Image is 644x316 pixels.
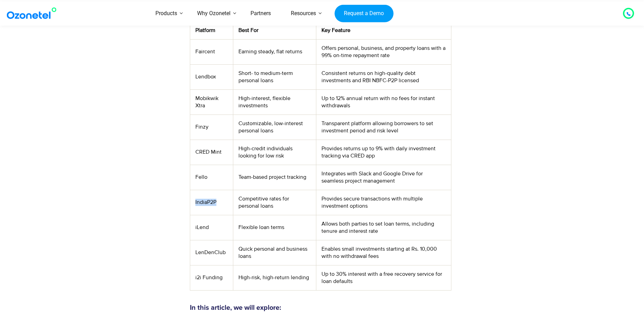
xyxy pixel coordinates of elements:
td: iLend [190,215,233,240]
td: Competitive rates for personal loans [233,190,316,215]
td: Transparent platform allowing borrowers to set investment period and risk level [316,115,451,140]
td: Offers personal, business, and property loans with a 99% on-time repayment rate [316,39,451,64]
a: Products [145,1,187,26]
a: Request a Demo [335,4,393,22]
td: High-interest, flexible investments [233,89,316,115]
td: Fello [190,165,233,190]
td: Quick personal and business loans [233,240,316,265]
th: Key Feature [316,21,451,39]
td: Team-based project tracking [233,165,316,190]
td: i2i Funding [190,265,233,290]
td: Up to 12% annual return with no fees for instant withdrawals [316,89,451,115]
td: Finzy [190,115,233,140]
td: Earning steady, flat returns [233,39,316,64]
td: Faircent [190,39,233,64]
td: Flexible loan terms [233,215,316,240]
td: Allows both parties to set loan terms, including tenure and interest rate [316,215,451,240]
td: Short- to medium-term personal loans [233,64,316,89]
th: Best For [233,21,316,39]
td: Provides secure transactions with multiple investment options [316,190,451,215]
td: Mobikwik Xtra [190,89,233,115]
th: Platform [190,21,233,39]
td: High-credit individuals looking for low risk [233,140,316,165]
td: Provides returns up to 9% with daily investment tracking via CRED app [316,140,451,165]
a: Resources [281,1,326,26]
td: Integrates with Slack and Google Drive for seamless project management [316,165,451,190]
td: Lendbox [190,64,233,89]
td: LenDenClub [190,240,233,265]
td: CRED Mint [190,140,233,165]
td: Up to 30% interest with a free recovery service for loan defaults [316,265,451,290]
td: Customizable, low-interest personal loans [233,115,316,140]
td: IndiaP2P [190,190,233,215]
a: Partners [241,1,281,26]
a: Why Ozonetel [187,1,241,26]
h5: In this article, we will explore: [190,304,451,311]
td: High-risk, high-return lending [233,265,316,290]
td: Consistent returns on high-quality debt investments and RBI NBFC-P2P licensed [316,64,451,89]
td: Enables small investments starting at Rs. 10,000 with no withdrawal fees [316,240,451,265]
